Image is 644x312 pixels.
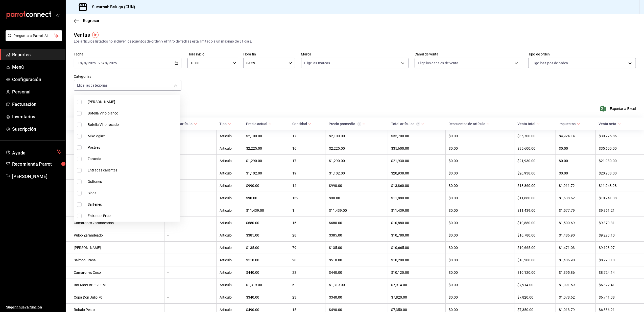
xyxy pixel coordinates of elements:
[88,202,178,207] span: Sartenes
[88,145,178,150] span: Postres
[88,190,178,196] span: Sides
[88,133,178,139] span: Mixología2
[88,213,178,219] span: Entradas Frías
[88,179,178,184] span: Ostiones
[88,156,178,162] span: Zaranda
[88,99,178,105] span: [PERSON_NAME]
[88,122,178,127] span: Botella Vino rosado
[88,111,178,116] span: Botella Vino blanco
[92,32,99,38] img: Tooltip marker
[88,168,178,173] span: Entradas calientes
